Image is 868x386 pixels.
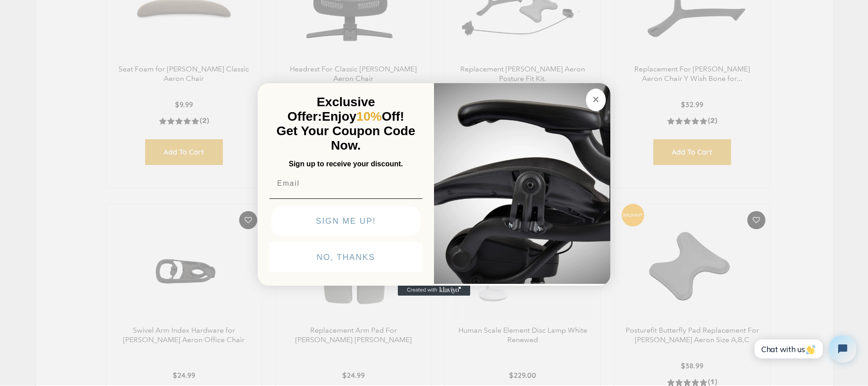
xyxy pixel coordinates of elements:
span: Sign up to receive your discount. [289,160,403,168]
img: 92d77583-a095-41f6-84e7-858462e0427a.jpeg [434,81,610,284]
button: SIGN ME UP! [271,206,420,236]
span: Get Your Coupon Code Now. [277,124,415,152]
button: Close dialog [586,89,606,111]
span: Enjoy Off! [322,109,404,123]
span: Exclusive Offer: [288,95,375,123]
iframe: Tidio Chat [745,328,864,370]
button: NO, THANKS [269,242,422,272]
span: 10% [356,109,382,123]
input: Email [269,174,422,193]
a: Created with Klaviyo - opens in a new tab [398,285,470,296]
